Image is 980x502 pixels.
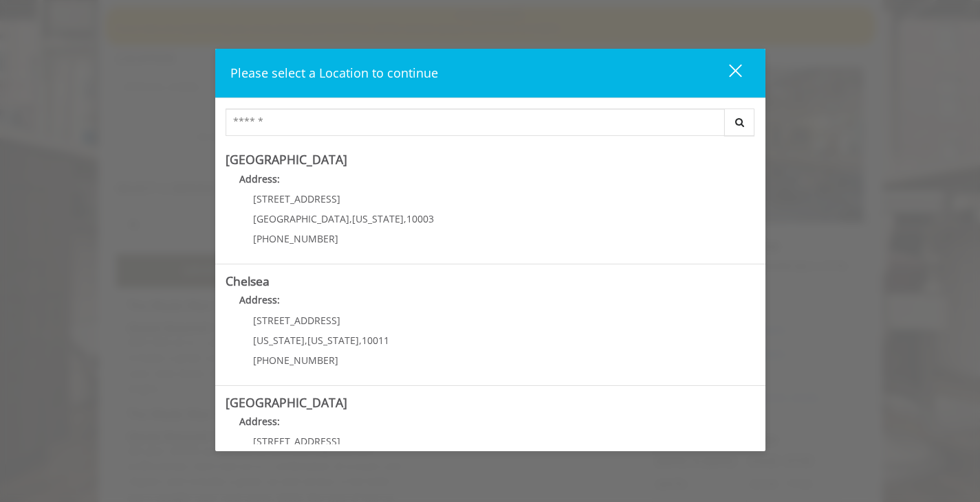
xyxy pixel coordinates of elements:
div: Center Select [226,109,755,143]
span: , [305,334,307,347]
span: 10011 [362,334,389,347]
span: [US_STATE] [352,212,404,225]
button: close dialog [704,59,750,87]
span: [PHONE_NUMBER] [253,354,338,367]
b: Address: [239,293,280,306]
b: [GEOGRAPHIC_DATA] [226,394,347,411]
span: [STREET_ADDRESS] [253,435,340,448]
span: [US_STATE] [307,334,359,347]
span: [GEOGRAPHIC_DATA] [253,212,349,225]
b: Chelsea [226,273,270,289]
span: , [404,212,406,225]
input: Search Center [226,109,725,136]
span: [PHONE_NUMBER] [253,232,338,245]
span: [STREET_ADDRESS] [253,314,340,327]
span: 10003 [406,212,434,225]
b: Address: [239,172,280,185]
div: close dialog [713,63,741,84]
b: Address: [239,415,280,428]
span: [US_STATE] [253,334,305,347]
span: , [359,334,362,347]
b: [GEOGRAPHIC_DATA] [226,151,347,168]
i: Search button [732,117,748,127]
span: , [349,212,352,225]
span: [STREET_ADDRESS] [253,192,340,205]
span: Please select a Location to continue [230,65,438,81]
